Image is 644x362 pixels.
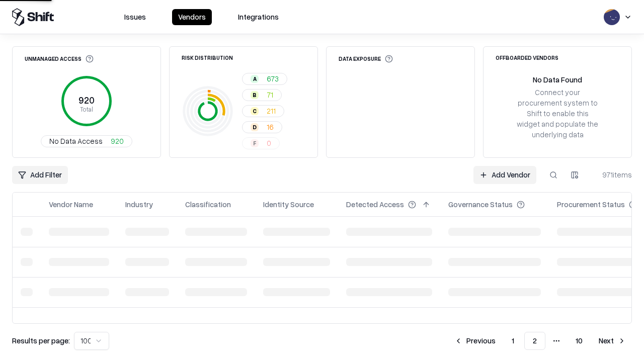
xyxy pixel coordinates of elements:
[263,199,314,210] div: Identity Source
[568,332,591,350] button: 10
[473,166,536,184] a: Add Vendor
[12,166,68,184] button: Add Filter
[185,199,231,210] div: Classification
[25,55,94,63] div: Unmanaged Access
[172,9,212,25] button: Vendors
[592,169,632,180] div: 971 items
[267,106,276,116] span: 211
[242,73,287,85] button: A673
[267,89,273,100] span: 71
[516,87,599,140] div: Connect your procurement system to Shift to enable this widget and populate the underlying data
[232,9,285,25] button: Integrations
[41,135,132,147] button: No Data Access920
[448,332,502,350] button: Previous
[125,199,153,210] div: Industry
[242,89,282,101] button: B71
[251,107,259,115] div: C
[524,332,545,350] button: 2
[12,335,70,346] p: Results per page:
[242,105,284,117] button: C211
[448,199,513,210] div: Governance Status
[242,121,282,133] button: D16
[49,199,93,210] div: Vendor Name
[111,136,124,146] span: 920
[49,136,103,146] span: No Data Access
[251,75,259,83] div: A
[80,105,93,113] tspan: Total
[346,199,404,210] div: Detected Access
[118,9,152,25] button: Issues
[267,122,274,132] span: 16
[182,55,233,60] div: Risk Distribution
[251,123,259,131] div: D
[251,91,259,99] div: B
[504,332,522,350] button: 1
[78,95,95,106] tspan: 920
[339,55,393,63] div: Data Exposure
[533,74,582,85] div: No Data Found
[448,332,632,350] nav: pagination
[557,199,625,210] div: Procurement Status
[267,73,279,84] span: 673
[496,55,558,60] div: Offboarded Vendors
[593,332,632,350] button: Next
